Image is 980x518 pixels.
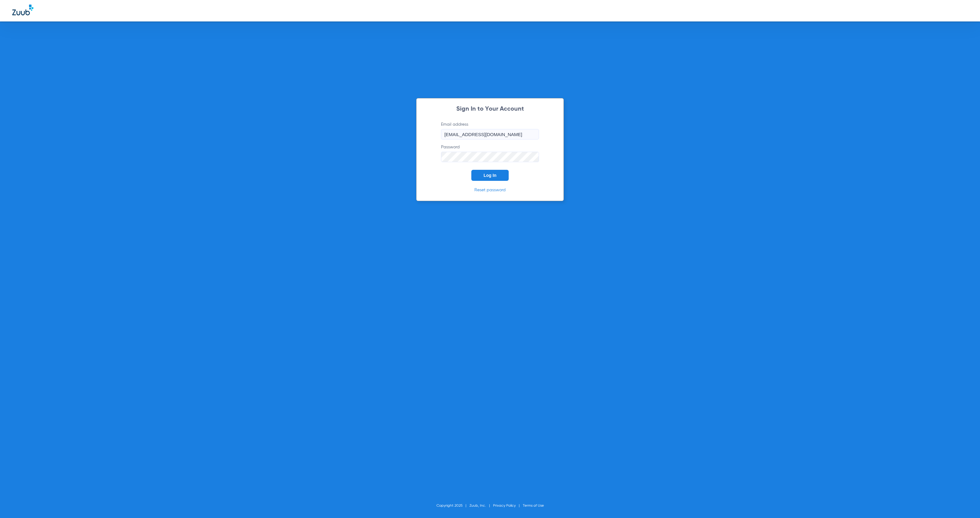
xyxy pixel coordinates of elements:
[474,188,506,192] a: Reset password
[432,106,548,112] h2: Sign In to Your Account
[441,129,539,139] input: Email address
[493,504,516,508] a: Privacy Policy
[471,170,509,181] button: Log In
[441,152,539,162] input: Password
[12,5,33,15] img: Zuub Logo
[436,503,469,509] li: Copyright 2025
[469,503,493,509] li: Zuub, Inc.
[441,121,539,139] label: Email address
[441,144,539,162] label: Password
[523,504,544,508] a: Terms of Use
[484,173,496,178] span: Log In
